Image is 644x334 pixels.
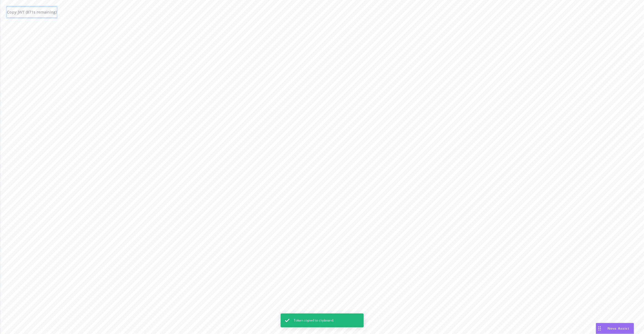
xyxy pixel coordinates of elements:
[596,323,634,334] button: Nova Assist
[596,323,603,334] div: Drag to move
[7,7,57,18] button: Copy JWT (871s remaining)
[294,318,334,323] span: Token copied to clipboard.
[607,326,629,331] span: Nova Assist
[7,9,57,15] span: Copy JWT ( 871 s remaining)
